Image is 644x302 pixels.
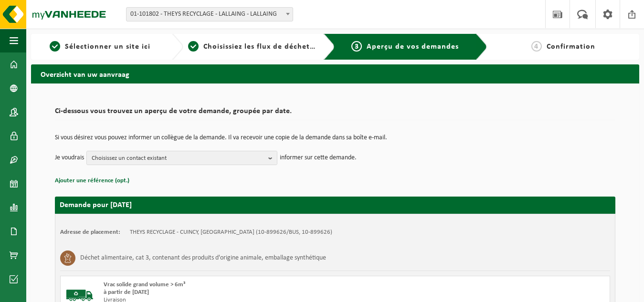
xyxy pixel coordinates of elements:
h3: Déchet alimentaire, cat 3, contenant des produits d'origine animale, emballage synthétique [80,250,326,266]
span: Choisissiez les flux de déchets et récipients [203,43,362,51]
p: Si vous désirez vous pouvez informer un collègue de la demande. Il va recevoir une copie de la de... [55,135,615,141]
span: 4 [531,41,542,52]
span: 01-101802 - THEYS RECYCLAGE - LALLAING - LALLAING [127,8,293,21]
td: THEYS RECYCLAGE - CUINCY, [GEOGRAPHIC_DATA] (10-899626/BUS, 10-899626) [130,229,332,236]
p: informer sur cette demande. [280,151,357,165]
span: Choisissez un contact existant [92,151,264,166]
a: 1Sélectionner un site ici [36,41,164,52]
button: Choisissez un contact existant [86,151,277,165]
strong: Adresse de placement: [60,229,120,235]
strong: Demande pour [DATE] [60,201,132,209]
button: Ajouter une référence (opt.) [55,175,129,187]
a: 2Choisissiez les flux de déchets et récipients [188,41,317,52]
span: Confirmation [547,43,595,51]
span: Aperçu de vos demandes [367,43,459,51]
p: Je voudrais [55,151,84,165]
span: 1 [50,41,60,52]
span: Sélectionner un site ici [65,43,150,51]
h2: Overzicht van uw aanvraag [31,64,639,83]
span: 01-101802 - THEYS RECYCLAGE - LALLAING - LALLAING [126,7,293,21]
span: Vrac solide grand volume > 6m³ [104,281,185,288]
h2: Ci-dessous vous trouvez un aperçu de votre demande, groupée par date. [55,107,615,120]
span: 3 [351,41,362,52]
strong: à partir de [DATE] [104,289,149,295]
span: 2 [188,41,199,52]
